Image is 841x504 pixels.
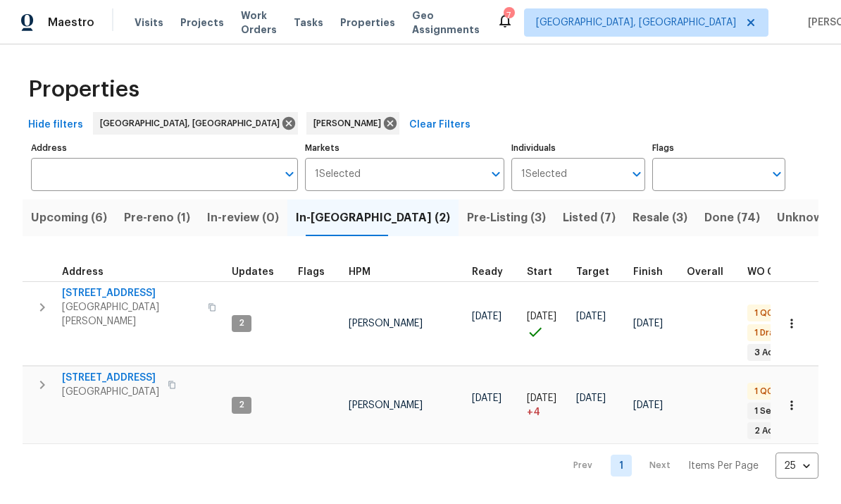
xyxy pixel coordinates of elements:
span: 3 Accepted [749,347,810,359]
span: 1 Selected [521,168,567,180]
button: Open [767,164,787,184]
div: Earliest renovation start date (first business day after COE or Checkout) [472,267,516,277]
button: Open [486,164,506,184]
span: Geo Assignments [412,8,480,37]
td: Project started on time [521,281,571,366]
span: [DATE] [633,319,663,328]
span: WO Completion [747,267,825,277]
td: Project started 4 days late [521,367,571,444]
div: 7 [504,8,513,23]
div: [GEOGRAPHIC_DATA], [GEOGRAPHIC_DATA] [93,112,298,135]
label: Markets [305,144,505,152]
span: [PERSON_NAME] [349,319,423,328]
span: [STREET_ADDRESS] [62,286,199,300]
span: [GEOGRAPHIC_DATA], [GEOGRAPHIC_DATA] [536,16,736,30]
span: Upcoming (6) [31,208,107,228]
span: 2 [233,399,250,411]
span: Hide filters [28,116,83,134]
span: 1 Sent [749,405,786,417]
label: Individuals [511,144,644,152]
span: Clear Filters [409,116,471,134]
span: [STREET_ADDRESS] [62,371,159,385]
span: HPM [349,267,370,277]
span: Pre-Listing (3) [467,208,546,228]
div: [PERSON_NAME] [306,112,399,135]
button: Open [627,164,647,184]
span: [GEOGRAPHIC_DATA] [62,385,159,399]
span: Target [576,267,609,277]
span: [PERSON_NAME] [313,116,387,130]
div: Projected renovation finish date [633,267,675,277]
span: Properties [340,16,395,30]
span: [DATE] [633,400,663,410]
span: [DATE] [472,393,502,403]
div: 25 [775,448,818,484]
span: [PERSON_NAME] [349,400,423,410]
span: Ready [472,267,503,277]
span: Projects [180,16,224,30]
span: Listed (7) [563,208,616,228]
span: 1 Draft [749,327,788,339]
span: Updates [232,267,274,277]
p: Items Per Page [688,459,759,473]
span: [GEOGRAPHIC_DATA][PERSON_NAME] [62,300,199,328]
label: Flags [652,144,785,152]
button: Clear Filters [404,112,476,138]
span: 2 [233,317,250,329]
span: [DATE] [527,393,556,403]
span: [DATE] [527,312,556,321]
span: Address [62,267,104,277]
div: Target renovation project end date [576,267,622,277]
label: Address [31,144,298,152]
span: Visits [135,16,163,30]
span: Maestro [48,16,94,30]
span: Overall [687,267,723,277]
span: [GEOGRAPHIC_DATA], [GEOGRAPHIC_DATA] [100,116,285,130]
span: [DATE] [472,312,502,321]
span: [DATE] [576,393,606,403]
div: Days past target finish date [687,267,736,277]
span: [DATE] [576,312,606,321]
a: Goto page 1 [611,455,632,477]
nav: Pagination Navigation [560,453,818,479]
span: Resale (3) [633,208,687,228]
button: Open [280,164,299,184]
button: Hide filters [23,112,89,138]
span: Properties [28,82,139,97]
span: Work Orders [241,8,277,37]
span: 1 QC [749,307,779,319]
span: Pre-reno (1) [124,208,190,228]
span: 1 Selected [315,168,361,180]
div: Actual renovation start date [527,267,565,277]
span: Flags [298,267,325,277]
span: Done (74) [704,208,760,228]
span: In-review (0) [207,208,279,228]
span: In-[GEOGRAPHIC_DATA] (2) [296,208,450,228]
span: 1 QC [749,386,779,398]
span: Tasks [294,18,323,27]
span: + 4 [527,405,540,419]
span: Finish [633,267,663,277]
span: 2 Accepted [749,425,810,437]
span: Start [527,267,552,277]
